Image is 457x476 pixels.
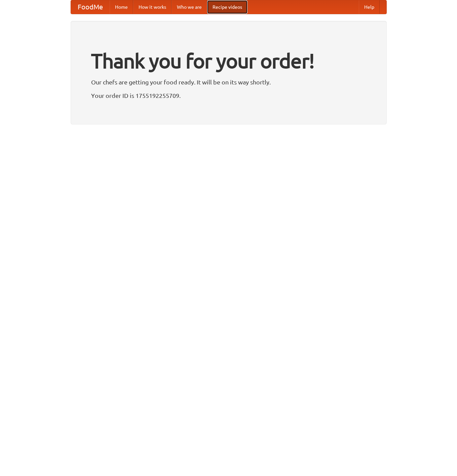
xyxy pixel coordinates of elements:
[359,0,380,14] a: Help
[91,90,366,101] p: Your order ID is 1755192255709.
[172,0,207,14] a: Who we are
[71,0,110,14] a: FoodMe
[110,0,133,14] a: Home
[207,0,247,14] a: Recipe videos
[133,0,172,14] a: How it works
[91,77,366,87] p: Our chefs are getting your food ready. It will be on its way shortly.
[91,45,366,77] h1: Thank you for your order!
